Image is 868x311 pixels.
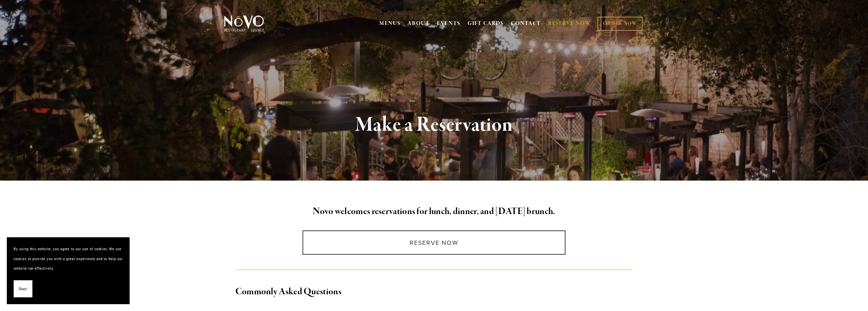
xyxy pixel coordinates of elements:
[7,237,130,304] section: Cookie banner
[355,112,513,138] strong: Make a Reservation
[511,17,541,30] a: CONTACT
[379,20,401,27] a: MENUS
[408,20,430,27] a: ABOUT
[14,244,123,273] p: By using this website, you agree to our use of cookies. We use cookies to provide you with a grea...
[223,15,265,32] img: Novo Restaurant &amp; Lounge
[235,285,633,299] h2: Commonly Asked Questions
[468,17,504,30] a: GIFT CARDS
[598,17,642,31] a: ORDER NOW
[437,20,460,27] a: EVENTS
[235,204,633,219] h2: Novo welcomes reservations for lunch, dinner, and [DATE] brunch.
[14,280,32,298] button: Okay!
[548,17,591,30] a: RESERVE NOW
[303,230,565,255] a: Reserve Now
[19,284,27,294] span: Okay!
